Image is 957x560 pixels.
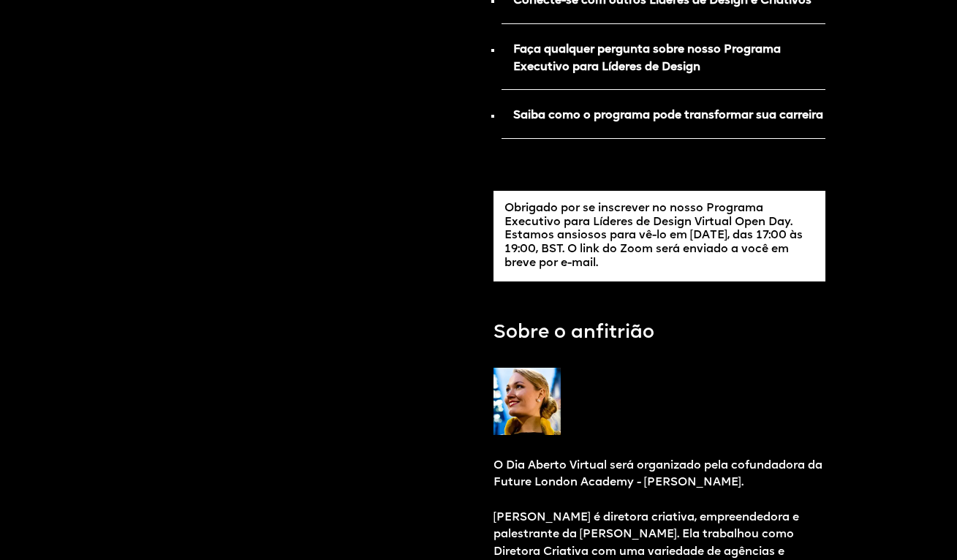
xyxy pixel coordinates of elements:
[493,319,654,347] p: Sobre o anfitrião
[513,44,781,73] strong: Faça qualquer pergunta sobre nosso Programa Executivo para Líderes de Design
[504,202,815,270] div: Obrigado por se inscrever no nosso Programa Executivo para Líderes de Design Virtual Open Day. Es...
[513,110,823,121] strong: Saiba como o programa pode transformar sua carreira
